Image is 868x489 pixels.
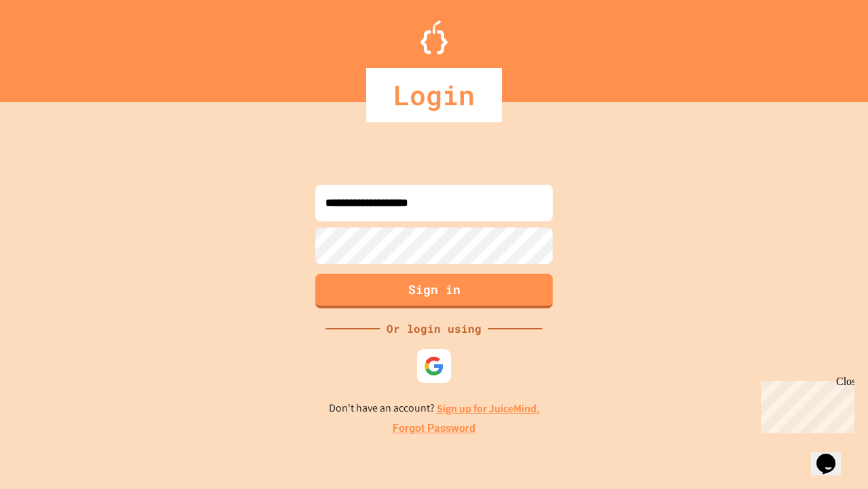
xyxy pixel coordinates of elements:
iframe: chat widget [811,435,854,475]
img: google-icon.svg [424,356,444,376]
p: Don't have an account? [329,400,540,417]
iframe: chat widget [755,376,854,433]
a: Forgot Password [393,420,475,437]
div: Chat with us now!Close [5,5,94,86]
div: Login [366,68,502,122]
div: Or login using [380,321,488,337]
button: Sign in [315,274,553,308]
a: Sign up for JuiceMind. [437,401,540,416]
img: Logo.svg [420,20,448,54]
